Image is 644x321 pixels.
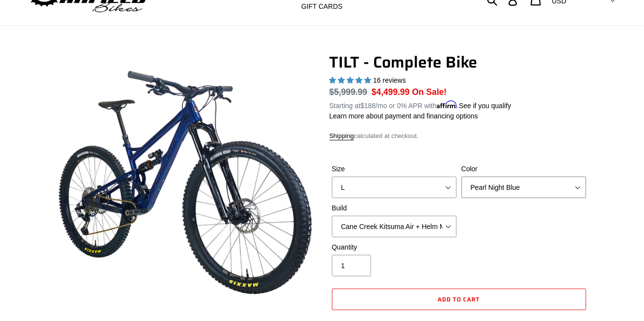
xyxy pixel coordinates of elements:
[332,164,457,174] label: Size
[360,102,376,110] span: $188
[332,242,457,252] label: Quantity
[462,164,586,174] label: Color
[372,87,410,97] span: $4,499.99
[437,100,457,109] span: Affirm
[330,87,368,97] s: $5,999.99
[301,2,343,11] span: GIFT CARDS
[330,53,589,71] h1: TILT - Complete Bike
[330,131,589,141] div: calculated at checkout.
[373,76,406,84] span: 16 reviews
[330,76,374,84] span: 5.00 stars
[330,132,355,140] a: Shipping
[330,98,511,111] p: Starting at /mo or 0% APR with .
[332,289,586,310] button: Add to cart
[412,86,447,98] span: On Sale!
[459,102,511,110] a: See if you qualify - Learn more about Affirm Financing (opens in modal)
[330,112,478,120] a: Learn more about payment and financing options
[332,203,457,213] label: Build
[438,295,480,304] span: Add to cart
